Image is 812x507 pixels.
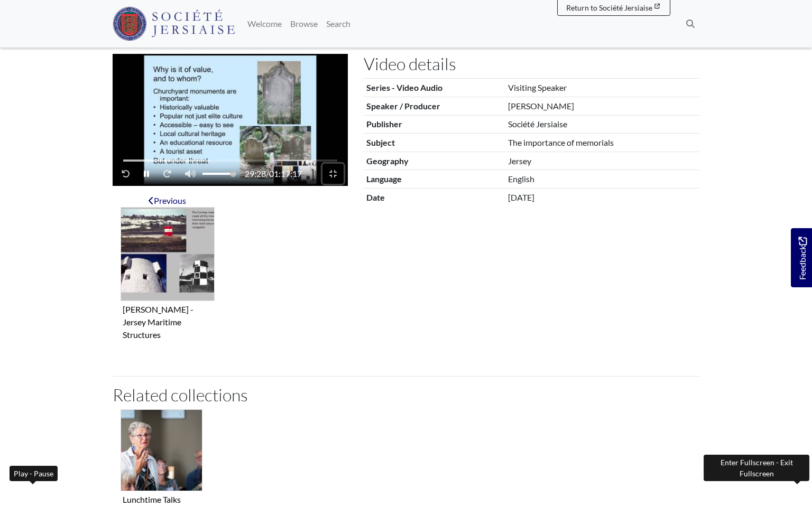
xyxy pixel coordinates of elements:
[506,97,699,115] td: [PERSON_NAME]
[121,207,215,301] img: Stuart Fell - Jersey Maritime Structures
[156,164,178,184] button: Fast-forward 10 seconds
[113,7,235,41] img: Société Jersiaise
[506,152,699,170] td: Jersey
[245,168,266,179] span: 29:28
[506,115,699,134] td: Société Jersiaise
[566,3,652,12] span: Return to Société Jersiaise
[322,164,344,184] button: Enter Fullscreen - Exit Fullscreen
[796,237,809,280] span: Feedback
[286,13,322,34] a: Browse
[113,54,348,186] figure: Video player
[506,170,699,189] td: English
[322,13,355,34] a: Search
[115,164,137,184] button: Rewind 10 seconds
[121,194,215,207] div: Previous
[245,167,302,180] span: /
[10,466,58,481] div: Play - Pause
[364,115,506,134] th: Publisher
[121,409,202,491] img: Lunchtime Talks
[269,168,302,179] span: 01:17:17
[202,170,236,178] span: Volume
[243,13,286,34] a: Welcome
[704,455,809,481] div: Enter Fullscreen - Exit Fullscreen
[364,97,506,115] th: Speaker / Producer
[178,164,202,184] button: Mute - Unmute
[364,170,506,189] th: Language
[121,194,215,343] a: Previous item
[791,228,812,287] a: Would you like to provide feedback?
[506,134,699,152] td: The importance of memorials
[506,79,699,97] td: Visiting Speaker
[364,152,506,170] th: Geography
[113,4,235,43] a: Société Jersiaise logo
[364,134,506,152] th: Subject
[364,79,506,97] th: Series - Video Audio
[506,188,699,206] td: [DATE]
[364,54,699,74] h2: Video details
[364,188,506,206] th: Date
[137,164,156,184] button: Play - Pause
[113,385,699,405] h2: Related collections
